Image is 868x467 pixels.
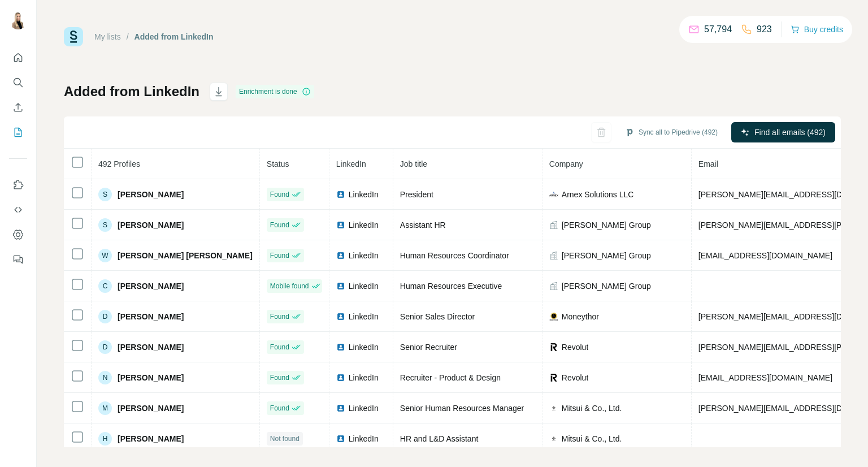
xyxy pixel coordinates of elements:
span: Revolut [562,341,588,353]
button: Use Surfe on LinkedIn [9,175,27,195]
button: Use Surfe API [9,200,27,220]
span: LinkedIn [349,341,379,353]
button: Dashboard [9,224,27,245]
span: [PERSON_NAME] [118,219,184,231]
span: Found [270,250,289,261]
span: Human Resources Coordinator [400,251,509,260]
span: Find all emails (492) [754,127,826,138]
div: W [98,249,112,262]
p: 57,794 [704,23,732,36]
img: LinkedIn logo [336,404,345,413]
span: [PERSON_NAME] [118,341,184,353]
span: [PERSON_NAME] [118,189,184,200]
button: Find all emails (492) [731,122,835,142]
span: Recruiter - Product & Design [400,373,501,382]
span: [PERSON_NAME] Group [562,250,651,261]
span: LinkedIn [349,403,379,414]
span: Found [270,373,289,383]
div: Enrichment is done [236,85,314,98]
span: [PERSON_NAME] [118,433,184,444]
img: Surfe Logo [64,27,83,46]
img: Avatar [9,11,27,29]
span: Mitsui & Co., Ltd. [562,433,622,444]
span: [PERSON_NAME] [118,311,184,322]
li: / [127,31,129,42]
button: Buy credits [791,21,843,37]
img: LinkedIn logo [336,434,345,443]
span: [PERSON_NAME] [118,280,184,292]
span: Moneythor [562,311,599,322]
img: LinkedIn logo [336,312,345,321]
div: N [98,371,112,384]
span: [PERSON_NAME] [118,403,184,414]
div: S [98,218,112,232]
img: company-logo [549,312,558,321]
span: Revolut [562,372,588,383]
span: Found [270,312,289,322]
span: LinkedIn [349,372,379,383]
img: company-logo [549,373,558,382]
a: My lists [94,32,121,41]
div: C [98,279,112,293]
div: D [98,340,112,354]
span: [PERSON_NAME] Group [562,219,651,231]
span: LinkedIn [349,433,379,444]
div: H [98,432,112,446]
img: company-logo [549,404,558,413]
img: LinkedIn logo [336,190,345,199]
div: S [98,188,112,201]
span: LinkedIn [349,311,379,322]
div: D [98,310,112,323]
img: LinkedIn logo [336,282,345,291]
span: LinkedIn [349,219,379,231]
span: Human Resources Executive [400,282,502,291]
span: Status [267,159,289,168]
span: Assistant HR [400,220,446,230]
p: 923 [757,23,772,36]
h1: Added from LinkedIn [64,83,199,101]
span: Senior Recruiter [400,343,457,352]
span: LinkedIn [349,250,379,261]
span: 492 Profiles [98,159,140,168]
span: [PERSON_NAME] [118,372,184,383]
span: Mobile found [270,281,309,291]
span: Arnex Solutions LLC [562,189,634,200]
button: Feedback [9,249,27,270]
button: Quick start [9,47,27,68]
img: LinkedIn logo [336,373,345,382]
span: LinkedIn [336,159,366,168]
img: LinkedIn logo [336,220,345,230]
span: Mitsui & Co., Ltd. [562,403,622,414]
img: company-logo [549,343,558,352]
span: [EMAIL_ADDRESS][DOMAIN_NAME] [698,251,832,260]
div: M [98,401,112,415]
span: Senior Human Resources Manager [400,404,524,413]
button: Search [9,72,27,93]
span: HR and L&D Assistant [400,434,479,443]
span: [PERSON_NAME] Group [562,280,651,292]
span: Not found [270,434,300,444]
button: Sync all to Pipedrive (492) [617,124,726,141]
span: Found [270,403,289,413]
button: My lists [9,122,27,142]
img: LinkedIn logo [336,251,345,260]
img: company-logo [549,434,558,443]
img: LinkedIn logo [336,343,345,352]
span: LinkedIn [349,280,379,292]
div: Added from LinkedIn [134,31,214,42]
span: Found [270,189,289,200]
span: Email [698,159,718,168]
span: Found [270,220,289,230]
span: Job title [400,159,427,168]
span: Senior Sales Director [400,312,475,321]
button: Enrich CSV [9,97,27,118]
span: President [400,190,433,199]
span: Company [549,159,583,168]
span: [EMAIL_ADDRESS][DOMAIN_NAME] [698,373,832,382]
span: Found [270,342,289,352]
img: company-logo [549,190,558,199]
span: LinkedIn [349,189,379,200]
span: [PERSON_NAME] [PERSON_NAME] [118,250,253,261]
